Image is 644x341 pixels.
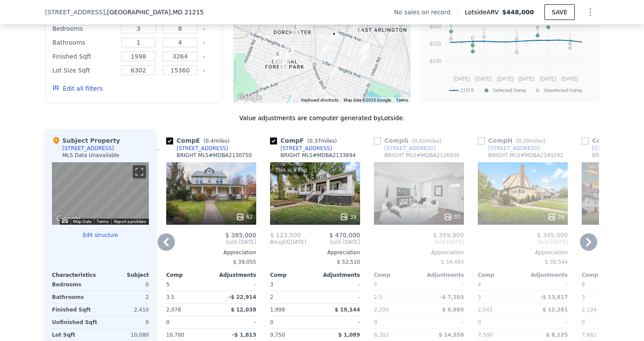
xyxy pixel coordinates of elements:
div: 3806 Grantley Rd [349,14,366,36]
span: 0 [270,319,274,325]
div: - [317,279,360,291]
span: -$ 7,103 [440,294,464,300]
div: 3508 Denison Rd [356,40,373,62]
div: Lot Sqft [52,329,99,341]
div: 4012 Kathland Ave [276,54,293,75]
span: 0.28 [518,138,530,144]
div: BRIGHT MLS # MDBA2126936 [384,152,460,159]
text: Selected Comp [493,88,526,93]
button: Toggle fullscreen view [133,165,146,178]
span: $ 470,000 [329,232,360,239]
text: C [471,41,474,46]
div: - [525,316,568,328]
div: Street View [52,162,149,225]
div: 3706 Chatham Rd [326,26,342,48]
span: ( miles) [200,138,233,144]
span: 5 [166,282,170,288]
div: - [317,291,360,303]
span: $ 14,558 [438,332,464,338]
div: [STREET_ADDRESS] [384,145,436,152]
div: MLS Data Unavailable [62,152,119,159]
span: 2,078 [166,307,181,313]
img: Google [54,213,83,225]
div: 3.5 [166,291,209,303]
div: - [317,316,360,328]
div: 3 [582,291,625,303]
div: 3711 Egerton Rd [317,40,333,62]
div: BRIGHT MLS # MDBA2133894 [280,152,356,159]
span: 7,500 [478,332,493,338]
div: Subject Property [52,136,120,145]
div: Comp [166,272,211,279]
div: 3319 Dorchester Rd [356,49,372,70]
span: 0 [582,319,585,325]
div: 2 [102,291,149,303]
a: Terms [97,219,109,224]
div: Unfinished Sqft [52,316,99,328]
div: 2.5 [374,291,417,303]
span: 2,042 [478,307,493,313]
a: Open this area in Google Maps (opens a new window) [54,213,83,225]
span: , [GEOGRAPHIC_DATA] [105,8,204,16]
div: 37 [444,213,460,221]
span: $ 19,144 [335,307,360,313]
button: Edit all filters [52,84,103,93]
div: Comp [374,272,419,279]
span: $ 34,463 [441,259,464,265]
a: [STREET_ADDRESS] [478,145,540,152]
div: Comp [478,272,523,279]
div: 4012 Chatham Rd [287,20,304,41]
div: Adjustments [523,272,568,279]
a: Open this area in Google Maps (opens a new window) [235,92,264,103]
div: 2,410 [102,304,149,316]
text: $200 [430,23,441,30]
text: D [471,35,474,40]
span: 0.61 [414,138,426,144]
div: 39 [547,213,564,221]
text: $100 [430,58,441,64]
text: [DATE] [497,76,514,82]
div: Comp E [166,136,233,145]
a: [STREET_ADDRESS] [166,145,228,152]
a: [STREET_ADDRESS] [270,145,332,152]
span: $ 8,125 [546,332,568,338]
text: E [449,21,452,26]
button: Clear [203,27,206,31]
div: Comp [270,272,315,279]
span: [STREET_ADDRESS] [45,8,105,16]
span: 0.4 [206,138,214,144]
div: [STREET_ADDRESS] [488,145,540,152]
div: Bedrooms [52,23,116,35]
text: I [451,29,452,34]
div: Bathrooms [52,291,99,303]
span: Bought [270,239,289,246]
span: 0 [374,319,377,325]
button: SAVE [544,4,575,20]
text: [DATE] [561,76,578,82]
img: Google [235,92,264,103]
text: J [569,33,571,39]
div: Finished Sqft [52,50,116,62]
div: BRIGHT MLS # MDBA2130750 [177,152,252,159]
div: Characteristics [52,272,100,279]
div: This is a Flip [274,166,309,174]
div: Bathrooms [52,36,116,49]
span: $ 12,281 [542,307,568,313]
span: , MD 21215 [171,9,203,16]
span: 0.37 [309,138,321,144]
span: 6,302 [374,332,389,338]
div: [STREET_ADDRESS] [177,145,228,152]
span: Lotside ARV [465,8,502,16]
span: 3 [270,282,274,288]
span: ( miles) [512,138,549,144]
span: 2,200 [374,307,389,313]
span: Sold [DATE] [306,239,360,246]
span: $ 385,000 [225,232,256,239]
text: L [569,38,571,43]
button: Clear [203,55,206,59]
div: [DATE] [270,239,306,246]
div: 62 [236,213,253,221]
div: Appreciation [166,249,256,256]
div: [STREET_ADDRESS] [62,145,114,152]
div: 3600 Denison Rd [357,39,373,60]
